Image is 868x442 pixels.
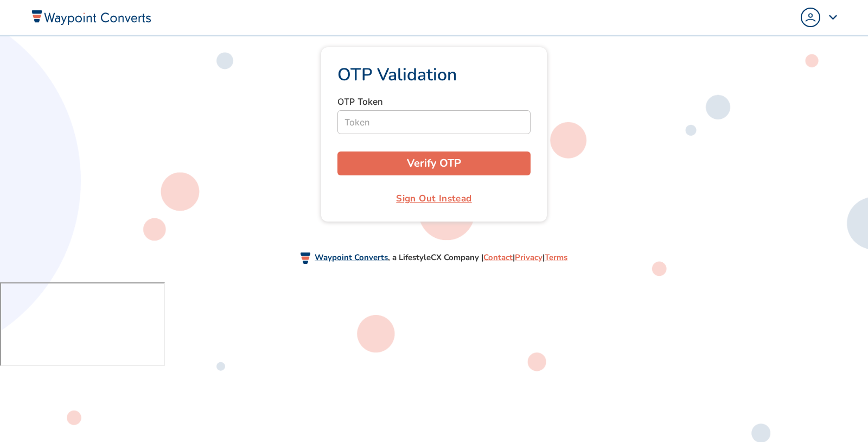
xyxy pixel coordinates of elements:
h1: OTP Validation [337,64,531,86]
a: Contact [483,252,513,263]
img: Waypoint Converts Logo [30,9,151,25]
a: Waypoint Converts [315,252,388,263]
input: Token [337,110,531,134]
a: Privacy [515,252,542,263]
img: Waypoint Converts [301,252,310,264]
div: | | [483,250,567,265]
div: Popover trigger [801,8,838,27]
a: Terms [545,252,567,263]
button: Verify OTP [337,151,531,175]
img: user-profile-1.png [802,9,819,26]
div: , a LifestyleCX Company | [87,232,781,282]
label: OTP Token [337,95,384,108]
a: Sign Out Instead [396,192,471,205]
